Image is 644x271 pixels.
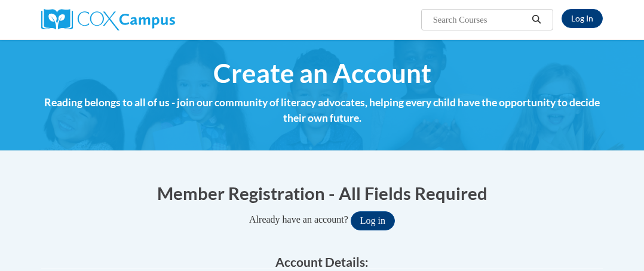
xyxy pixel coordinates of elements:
[432,13,528,27] input: Search Courses
[528,13,545,27] button: Search
[275,254,369,269] span: Account Details:
[249,214,348,224] span: Already have an account?
[41,95,603,127] h4: Reading belongs to all of us - join our community of literacy advocates, helping every child have...
[351,211,395,230] button: Log in
[213,57,431,89] span: Create an Account
[562,9,603,28] a: Log In
[41,181,603,205] h1: Member Registration - All Fields Required
[41,9,175,30] img: Cox Campus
